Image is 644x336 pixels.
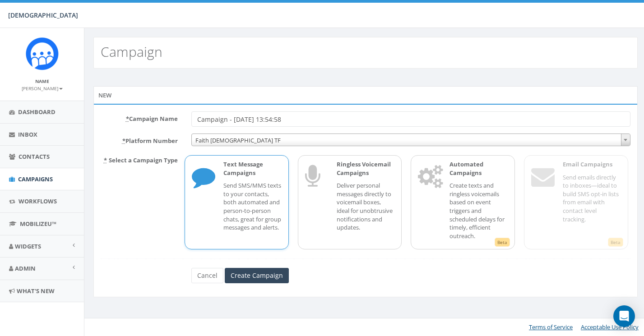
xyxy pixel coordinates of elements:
img: Rally_Platform_Icon.png [25,37,59,71]
a: Cancel [191,268,223,283]
span: Faith Church TF [192,134,630,147]
span: Beta [495,238,510,247]
input: Create Campaign [225,268,289,283]
a: [PERSON_NAME] [22,84,63,92]
span: Select a Campaign Type [109,156,178,164]
span: Workflows [19,197,57,205]
span: Admin [15,264,36,272]
input: Enter Campaign Name [191,111,630,127]
h2: Campaign [101,44,162,59]
p: Create texts and ringless voicemails based on event triggers and scheduled delays for timely, eff... [449,181,508,240]
label: Campaign Name [94,111,185,123]
small: Name [35,78,49,84]
span: Widgets [15,242,41,250]
p: Automated Campaigns [449,160,508,177]
label: Platform Number [94,133,185,145]
span: Contacts [19,152,50,161]
span: [DEMOGRAPHIC_DATA] [8,11,78,19]
p: Deliver personal messages directly to voicemail boxes, ideal for unobtrusive notifications and up... [337,181,395,231]
span: Beta [608,238,623,247]
p: Send SMS/MMS texts to your contacts, both automated and person-to-person chats, great for group m... [223,181,282,231]
abbr: required [122,137,125,145]
p: Ringless Voicemail Campaigns [337,160,395,177]
div: Open Intercom Messenger [613,305,635,327]
p: Text Message Campaigns [223,160,282,177]
a: Terms of Service [529,323,573,331]
span: MobilizeU™ [20,220,56,228]
div: New [93,86,638,104]
a: Acceptable Use Policy [581,323,639,331]
span: What's New [17,287,55,295]
span: Inbox [18,130,37,138]
abbr: required [126,115,129,123]
span: Dashboard [18,108,56,116]
span: Campaigns [18,175,53,183]
small: [PERSON_NAME] [22,85,63,92]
